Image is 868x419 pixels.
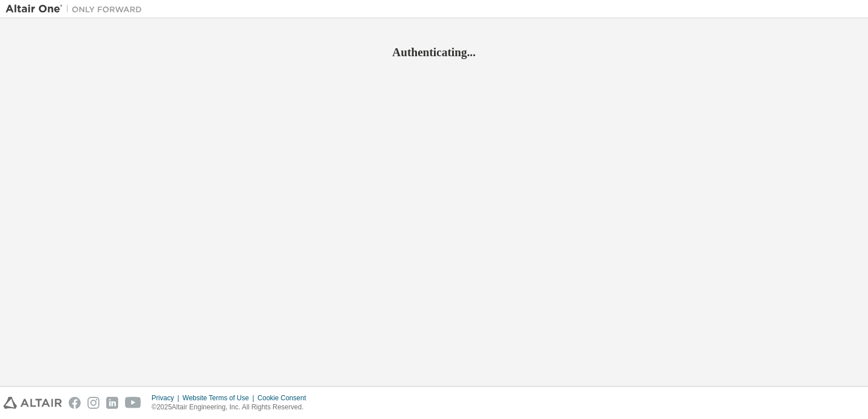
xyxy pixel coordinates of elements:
[6,3,148,15] img: Altair One
[69,397,81,409] img: facebook.svg
[3,397,62,409] img: altair_logo.svg
[152,393,182,403] div: Privacy
[257,393,312,403] div: Cookie Consent
[87,397,99,409] img: instagram.svg
[125,397,141,409] img: youtube.svg
[106,397,118,409] img: linkedin.svg
[6,45,862,60] h2: Authenticating...
[152,403,313,412] p: © 2025 Altair Engineering, Inc. All Rights Reserved.
[182,393,257,403] div: Website Terms of Use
